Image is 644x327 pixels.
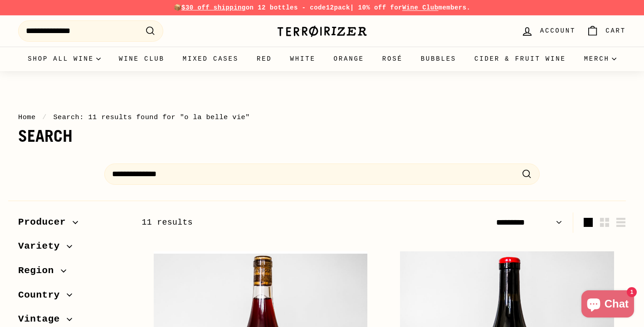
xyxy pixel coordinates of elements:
[581,18,631,44] a: Cart
[325,47,373,71] a: Orange
[18,236,127,261] button: Variety
[174,47,248,71] a: Mixed Cases
[465,47,575,71] a: Cider & Fruit Wine
[110,47,174,71] a: Wine Club
[18,312,67,327] span: Vintage
[248,47,281,71] a: Red
[18,239,67,254] span: Variety
[141,216,384,229] div: 11 results
[326,4,350,11] strong: 12pack
[18,113,36,121] a: Home
[18,3,626,13] p: 📦 on 12 bottles - code | 10% off for members.
[181,4,246,11] span: $30 off shipping
[579,290,637,320] inbox-online-store-chat: Shopify online store chat
[540,26,576,36] span: Account
[18,261,127,285] button: Region
[373,47,412,71] a: Rosé
[18,212,127,237] button: Producer
[18,215,73,230] span: Producer
[412,47,465,71] a: Bubbles
[18,285,127,310] button: Country
[605,26,626,36] span: Cart
[18,127,626,145] h1: Search
[19,47,110,71] summary: Shop all wine
[281,47,325,71] a: White
[18,112,626,123] nav: breadcrumbs
[18,263,61,279] span: Region
[516,18,581,44] a: Account
[53,113,249,121] span: Search: 11 results found for "o la belle vie"
[402,4,439,11] a: Wine Club
[18,288,67,303] span: Country
[40,113,49,121] span: /
[575,47,625,71] summary: Merch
